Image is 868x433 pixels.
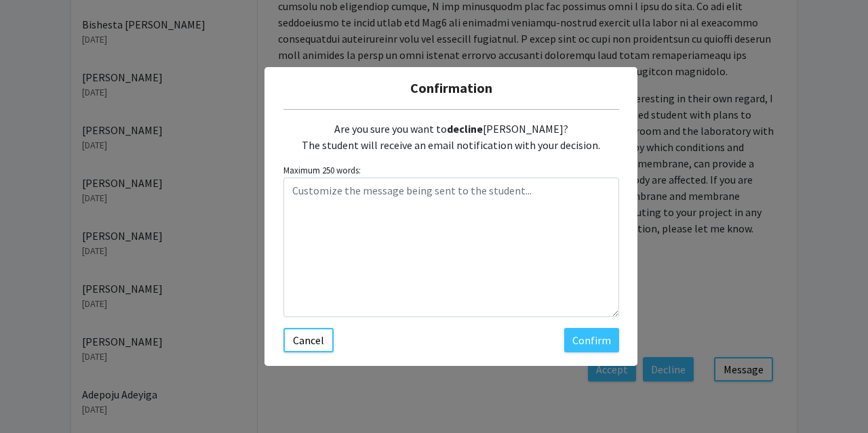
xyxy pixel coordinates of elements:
[283,328,334,352] button: Cancel
[10,372,58,423] iframe: Chat
[283,164,619,177] small: Maximum 250 words:
[275,78,627,98] h5: Confirmation
[283,178,619,317] textarea: Customize the message being sent to the student...
[283,110,619,164] div: Are you sure you want to [PERSON_NAME]? The student will receive an email notification with your ...
[564,328,619,352] button: Confirm
[447,122,483,136] b: decline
